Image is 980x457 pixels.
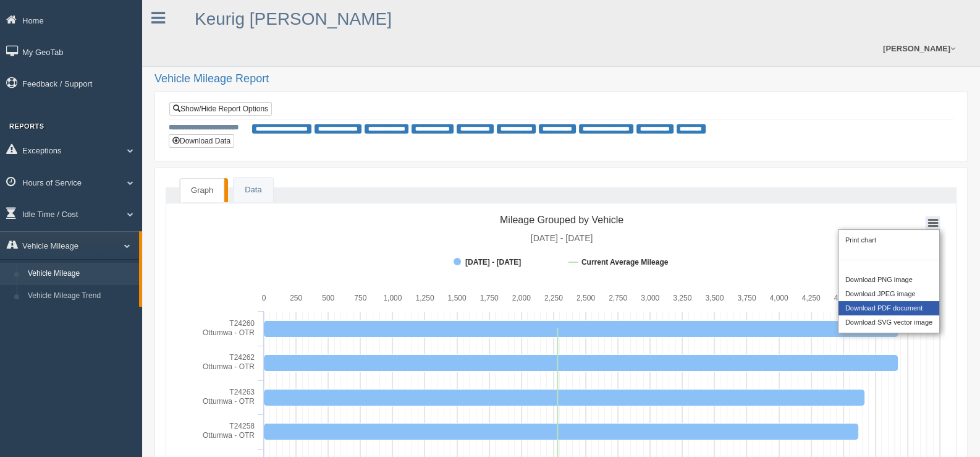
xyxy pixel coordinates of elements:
tspan: T24258 [229,422,255,430]
text: 3,750 [737,294,756,302]
tspan: T24260 [229,319,255,328]
a: [PERSON_NAME] [877,31,961,66]
tspan: [DATE] - [DATE] [465,258,521,267]
tspan: Mileage Grouped by Vehicle [500,215,623,225]
tspan: Ottumwa - OTR [203,362,255,371]
text: 4,250 [802,294,821,302]
text: 500 [322,294,334,302]
div: Download PNG image [838,273,939,287]
tspan: Ottumwa - OTR [203,328,255,337]
a: Vehicle Mileage Trend [22,285,139,307]
text: 3,500 [705,294,724,302]
tspan: T24262 [229,353,255,362]
button: Download Data [169,134,234,148]
a: Vehicle Mileage [22,263,139,285]
a: Keurig [PERSON_NAME] [195,9,392,28]
tspan: Ottumwa - OTR [203,431,255,440]
text: 250 [290,294,302,302]
a: Graph [180,178,224,203]
a: Show/Hide Report Options [169,102,272,116]
text: 1,500 [448,294,467,302]
div: Download JPEG image [838,287,939,301]
tspan: T24263 [229,388,255,396]
tspan: Current Average Mileage [581,258,669,267]
div: Download PDF document [838,301,939,315]
tspan: Ottumwa - OTR [203,397,255,406]
text: 2,000 [512,294,531,302]
text: 2,250 [544,294,563,302]
text: 4,000 [770,294,788,302]
text: 2,500 [577,294,595,302]
text: 0 [262,294,266,302]
div: Download SVG vector image [838,315,939,330]
text: 3,000 [641,294,659,302]
div: Print chart [838,233,939,247]
tspan: [DATE] - [DATE] [531,233,593,243]
text: 750 [354,294,366,302]
a: Data [234,177,272,203]
text: 1,000 [383,294,402,302]
text: 1,750 [480,294,499,302]
text: 3,250 [673,294,691,302]
text: 2,750 [609,294,627,302]
text: 1,250 [415,294,434,302]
